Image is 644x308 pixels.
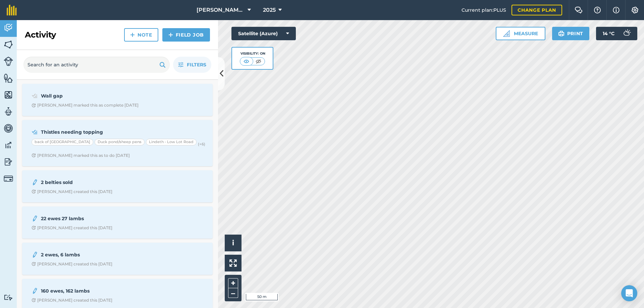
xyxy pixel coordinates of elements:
[26,283,209,307] a: 160 ewes, 162 lambsClock with arrow pointing clockwise[PERSON_NAME] created this [DATE]
[4,57,13,66] img: svg+xml;base64,PD94bWwgdmVyc2lvbj0iMS4wIiBlbmNvZGluZz0idXRmLTgiPz4KPCEtLSBHZW5lcmF0b3I6IEFkb2JlIE...
[32,103,36,108] img: Clock with arrow pointing clockwise
[32,262,36,266] img: Clock with arrow pointing clockwise
[26,210,209,235] a: 22 ewes 27 lambsClock with arrow pointing clockwise[PERSON_NAME] created this [DATE]
[32,214,38,223] img: svg+xml;base64,PD94bWwgdmVyc2lvbj0iMS4wIiBlbmNvZGluZz0idXRmLTgiPz4KPCEtLSBHZW5lcmF0b3I6IEFkb2JlIE...
[32,178,38,186] img: svg+xml;base64,PD94bWwgdmVyc2lvbj0iMS4wIiBlbmNvZGluZz0idXRmLTgiPz4KPCEtLSBHZW5lcmF0b3I6IEFkb2JlIE...
[596,27,637,40] button: 14 °C
[4,174,13,183] img: svg+xml;base64,PD94bWwgdmVyc2lvbj0iMS4wIiBlbmNvZGluZz0idXRmLTgiPz4KPCEtLSBHZW5lcmF0b3I6IEFkb2JlIE...
[503,30,510,37] img: Ruler icon
[32,226,36,230] img: Clock with arrow pointing clockwise
[462,6,506,14] span: Current plan : PLUS
[4,73,13,83] img: svg+xml;base64,PHN2ZyB4bWxucz0iaHR0cDovL3d3dy53My5vcmcvMjAwMC9zdmciIHdpZHRoPSI1NiIgaGVpZ2h0PSI2MC...
[41,251,147,258] strong: 2 ewes, 6 lambs
[558,29,565,38] img: svg+xml;base64,PHN2ZyB4bWxucz0iaHR0cDovL3d3dy53My5vcmcvMjAwMC9zdmciIHdpZHRoPSIxOSIgaGVpZ2h0PSIyNC...
[225,235,241,251] button: i
[613,6,620,14] img: svg+xml;base64,PHN2ZyB4bWxucz0iaHR0cDovL3d3dy53My5vcmcvMjAwMC9zdmciIHdpZHRoPSIxNyIgaGVpZ2h0PSIxNy...
[41,215,147,222] strong: 22 ewes 27 lambs
[4,107,13,117] img: svg+xml;base64,PD94bWwgdmVyc2lvbj0iMS4wIiBlbmNvZGluZz0idXRmLTgiPz4KPCEtLSBHZW5lcmF0b3I6IEFkb2JlIE...
[26,88,209,112] a: Wall gapClock with arrow pointing clockwise[PERSON_NAME] marked this as complete [DATE]
[159,61,166,69] img: svg+xml;base64,PHN2ZyB4bWxucz0iaHR0cDovL3d3dy53My5vcmcvMjAwMC9zdmciIHdpZHRoPSIxOSIgaGVpZ2h0PSIyNC...
[4,40,13,50] img: svg+xml;base64,PHN2ZyB4bWxucz0iaHR0cDovL3d3dy53My5vcmcvMjAwMC9zdmciIHdpZHRoPSI1NiIgaGVpZ2h0PSI2MC...
[41,179,147,186] strong: 2 belties sold
[32,189,112,194] div: [PERSON_NAME] created this [DATE]
[621,285,637,301] div: Open Intercom Messenger
[620,27,633,40] img: svg+xml;base64,PD94bWwgdmVyc2lvbj0iMS4wIiBlbmNvZGluZz0idXRmLTgiPz4KPCEtLSBHZW5lcmF0b3I6IEFkb2JlIE...
[41,92,147,100] strong: Wall gap
[496,27,545,40] button: Measure
[32,103,139,108] div: [PERSON_NAME] marked this as complete [DATE]
[593,7,601,13] img: A question mark icon
[263,6,276,14] span: 2025
[32,298,36,302] img: Clock with arrow pointing clockwise
[4,90,13,100] img: svg+xml;base64,PHN2ZyB4bWxucz0iaHR0cDovL3d3dy53My5vcmcvMjAwMC9zdmciIHdpZHRoPSI1NiIgaGVpZ2h0PSI2MC...
[4,140,13,150] img: svg+xml;base64,PD94bWwgdmVyc2lvbj0iMS4wIiBlbmNvZGluZz0idXRmLTgiPz4KPCEtLSBHZW5lcmF0b3I6IEFkb2JlIE...
[4,123,13,133] img: svg+xml;base64,PD94bWwgdmVyc2lvbj0iMS4wIiBlbmNvZGluZz0idXRmLTgiPz4KPCEtLSBHZW5lcmF0b3I6IEFkb2JlIE...
[254,58,263,65] img: svg+xml;base64,PHN2ZyB4bWxucz0iaHR0cDovL3d3dy53My5vcmcvMjAwMC9zdmciIHdpZHRoPSI1MCIgaGVpZ2h0PSI0MC...
[41,128,147,136] strong: Thistles needing topping
[41,287,147,295] strong: 160 ewes, 162 lambs
[32,251,38,259] img: svg+xml;base64,PD94bWwgdmVyc2lvbj0iMS4wIiBlbmNvZGluZz0idXRmLTgiPz4KPCEtLSBHZW5lcmF0b3I6IEFkb2JlIE...
[32,128,38,136] img: svg+xml;base64,PD94bWwgdmVyc2lvbj0iMS4wIiBlbmNvZGluZz0idXRmLTgiPz4KPCEtLSBHZW5lcmF0b3I6IEFkb2JlIE...
[228,278,238,288] button: +
[32,298,112,303] div: [PERSON_NAME] created this [DATE]
[229,259,237,267] img: Four arrows, one pointing top left, one top right, one bottom right and the last bottom left
[603,27,614,40] span: 14 ° C
[197,6,245,14] span: [PERSON_NAME][GEOGRAPHIC_DATA]
[162,28,210,42] a: Field Job
[168,31,173,39] img: svg+xml;base64,PHN2ZyB4bWxucz0iaHR0cDovL3d3dy53My5vcmcvMjAwMC9zdmciIHdpZHRoPSIxNCIgaGVpZ2h0PSIyNC...
[4,23,13,33] img: svg+xml;base64,PD94bWwgdmVyc2lvbj0iMS4wIiBlbmNvZGluZz0idXRmLTgiPz4KPCEtLSBHZW5lcmF0b3I6IEFkb2JlIE...
[198,142,205,146] small: (+ 6 )
[32,225,112,231] div: [PERSON_NAME] created this [DATE]
[231,27,296,40] button: Satellite (Azure)
[32,287,38,295] img: svg+xml;base64,PD94bWwgdmVyc2lvbj0iMS4wIiBlbmNvZGluZz0idXRmLTgiPz4KPCEtLSBHZW5lcmF0b3I6IEFkb2JlIE...
[25,29,56,40] h2: Activity
[240,51,265,56] div: Visibility: On
[7,5,17,15] img: fieldmargin Logo
[26,174,209,198] a: 2 belties soldClock with arrow pointing clockwise[PERSON_NAME] created this [DATE]
[575,7,583,13] img: Two speech bubbles overlapping with the left bubble in the forefront
[32,139,93,145] div: back of [GEOGRAPHIC_DATA]
[26,124,209,162] a: Thistles needing toppingback of [GEOGRAPHIC_DATA]Duck pond/sheep pensLindeth - Low Lot Road(+6)Cl...
[232,239,234,247] span: i
[552,27,590,40] button: Print
[146,139,197,145] div: Lindeth - Low Lot Road
[4,294,13,301] img: svg+xml;base64,PD94bWwgdmVyc2lvbj0iMS4wIiBlbmNvZGluZz0idXRmLTgiPz4KPCEtLSBHZW5lcmF0b3I6IEFkb2JlIE...
[187,61,206,68] span: Filters
[23,57,170,73] input: Search for an activity
[631,7,639,13] img: A cog icon
[512,5,562,15] a: Change plan
[32,92,38,100] img: svg+xml;base64,PD94bWwgdmVyc2lvbj0iMS4wIiBlbmNvZGluZz0idXRmLTgiPz4KPCEtLSBHZW5lcmF0b3I6IEFkb2JlIE...
[242,58,251,65] img: svg+xml;base64,PHN2ZyB4bWxucz0iaHR0cDovL3d3dy53My5vcmcvMjAwMC9zdmciIHdpZHRoPSI1MCIgaGVpZ2h0PSI0MC...
[130,31,135,39] img: svg+xml;base64,PHN2ZyB4bWxucz0iaHR0cDovL3d3dy53My5vcmcvMjAwMC9zdmciIHdpZHRoPSIxNCIgaGVpZ2h0PSIyNC...
[173,57,211,73] button: Filters
[32,153,36,158] img: Clock with arrow pointing clockwise
[95,139,145,145] div: Duck pond/sheep pens
[32,153,130,158] div: [PERSON_NAME] marked this as to do [DATE]
[4,157,13,167] img: svg+xml;base64,PD94bWwgdmVyc2lvbj0iMS4wIiBlbmNvZGluZz0idXRmLTgiPz4KPCEtLSBHZW5lcmF0b3I6IEFkb2JlIE...
[228,288,238,298] button: –
[124,28,158,42] a: Note
[32,189,36,194] img: Clock with arrow pointing clockwise
[32,261,112,267] div: [PERSON_NAME] created this [DATE]
[26,247,209,271] a: 2 ewes, 6 lambsClock with arrow pointing clockwise[PERSON_NAME] created this [DATE]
